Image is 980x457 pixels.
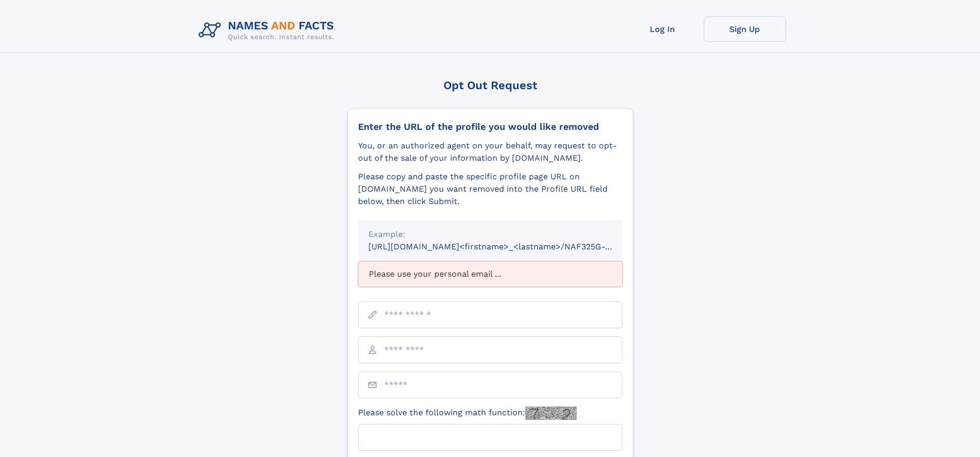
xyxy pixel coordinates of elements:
div: Example: [368,228,612,241]
div: You, or an authorized agent on your behalf, may request to opt-out of the sale of your informatio... [358,140,622,164]
small: [URL][DOMAIN_NAME]<firstname>_<lastname>/NAF325G-xxxxxxxx [368,242,642,251]
div: Enter the URL of the profile you would like removed [358,121,622,132]
div: Please use your personal email ... [358,261,622,287]
div: Please copy and paste the specific profile page URL on [DOMAIN_NAME] you want removed into the Pr... [358,171,622,208]
div: Opt Out Request [347,79,633,92]
label: Please solve the following math function: [358,407,577,420]
img: Logo Names and Facts [194,16,343,44]
a: Sign Up [704,16,786,42]
a: Log In [621,16,704,42]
